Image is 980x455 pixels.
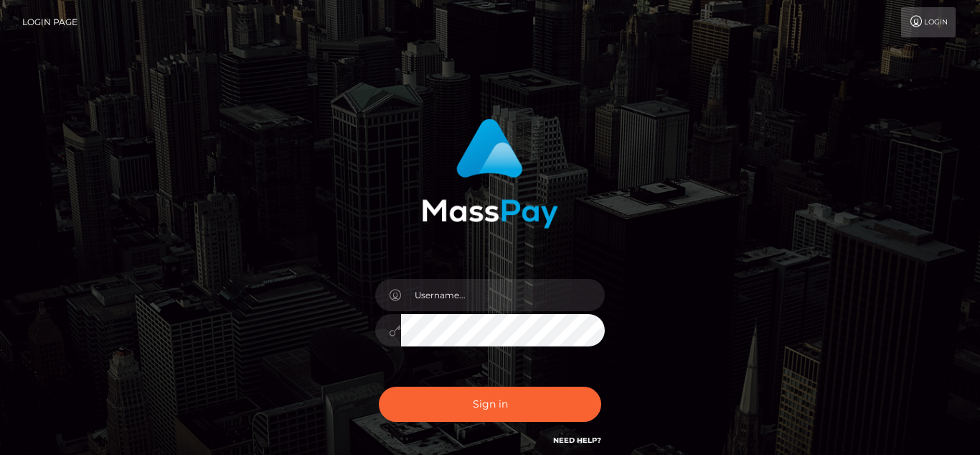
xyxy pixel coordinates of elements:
a: Need Help? [553,436,601,445]
input: Username... [401,279,605,311]
button: Sign in [379,387,601,422]
a: Login Page [22,7,77,37]
img: MassPay Login [422,119,558,229]
a: Login [901,7,956,37]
